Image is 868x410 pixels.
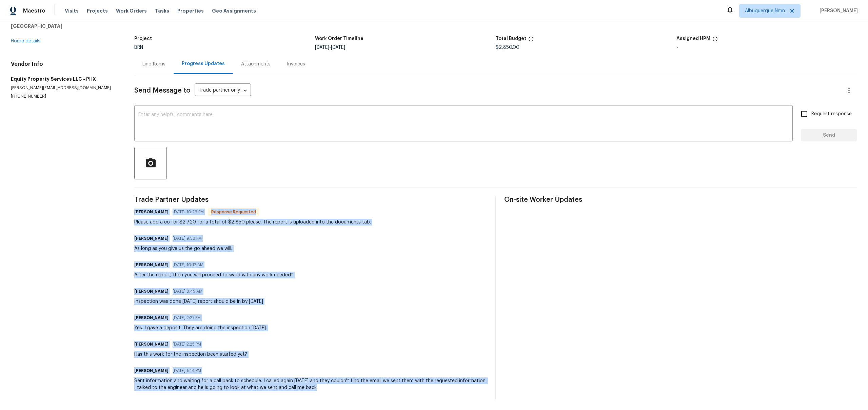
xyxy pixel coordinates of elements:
[496,45,519,50] span: $2,850.00
[745,7,785,14] span: Albuquerque Nmn
[209,209,259,215] span: Response Requested
[315,45,345,50] span: -
[331,45,345,50] span: [DATE]
[134,245,232,252] div: As long as you give us the go ahead we will.
[134,298,263,305] div: Inspection was done [DATE] report should be in by [DATE]
[134,235,169,242] h6: [PERSON_NAME]
[116,7,147,14] span: Work Orders
[241,61,271,67] div: Attachments
[134,272,293,278] div: After the report, then you will proceed forward with any work needed?
[676,36,710,41] h5: Assigned HPM
[134,219,371,226] div: Please add a co for $2,720 for a total of $2,850 please. The report is uploaded into the document...
[496,36,526,41] h5: Total Budget
[134,196,487,203] span: Trade Partner Updates
[173,261,203,268] span: [DATE] 10:12 AM
[712,36,718,45] span: The hpm assigned to this work order.
[142,61,165,67] div: Line Items
[11,85,118,91] p: [PERSON_NAME][EMAIL_ADDRESS][DOMAIN_NAME]
[23,7,45,14] span: Maestro
[811,111,852,118] span: Request response
[65,7,79,14] span: Visits
[177,7,204,14] span: Properties
[134,87,191,94] span: Send Message to
[504,196,857,203] span: On-site Worker Updates
[134,367,169,374] h6: [PERSON_NAME]
[134,288,169,295] h6: [PERSON_NAME]
[212,7,256,14] span: Geo Assignments
[11,94,118,99] p: [PHONE_NUMBER]
[173,235,202,242] span: [DATE] 9:58 PM
[528,36,534,45] span: The total cost of line items that have been proposed by Opendoor. This sum includes line items th...
[155,8,169,13] span: Tasks
[134,377,487,391] div: Sent information and waiting for a call back to schedule. I called again [DATE] and they couldn't...
[134,325,267,331] div: Yes. I gave a deposit. They are doing the inspection [DATE].
[87,7,108,14] span: Projects
[134,45,143,50] span: BRN
[173,209,204,215] span: [DATE] 10:26 PM
[173,314,201,321] span: [DATE] 2:27 PM
[817,7,858,14] span: [PERSON_NAME]
[182,60,225,67] div: Progress Updates
[134,209,169,215] h6: [PERSON_NAME]
[11,39,40,43] a: Home details
[173,288,202,295] span: [DATE] 8:45 AM
[173,341,201,348] span: [DATE] 2:25 PM
[134,351,247,358] div: Has this work for the inspection been started yet?
[11,76,118,82] h5: Equity Property Services LLC - PHX
[173,367,201,374] span: [DATE] 1:44 PM
[134,314,169,321] h6: [PERSON_NAME]
[676,45,857,50] div: -
[11,23,118,30] h5: [GEOGRAPHIC_DATA]
[11,61,118,67] h4: Vendor Info
[134,341,169,348] h6: [PERSON_NAME]
[195,85,251,96] div: Trade partner only
[134,261,169,268] h6: [PERSON_NAME]
[315,45,329,50] span: [DATE]
[315,36,363,41] h5: Work Order Timeline
[287,61,305,67] div: Invoices
[134,36,152,41] h5: Project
